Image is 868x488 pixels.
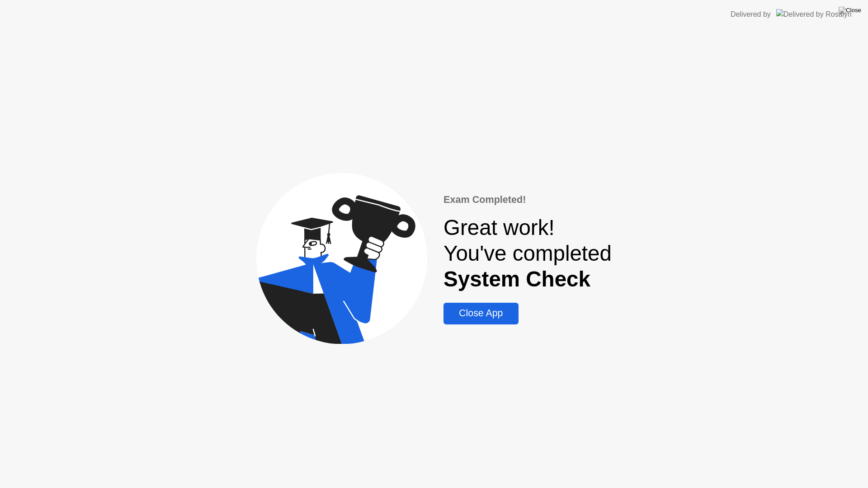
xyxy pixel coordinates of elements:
[839,7,861,14] img: Close
[731,9,771,20] div: Delivered by
[446,308,515,319] div: Close App
[776,9,852,19] img: Delivered by Rosalyn
[443,303,518,324] button: Close App
[443,215,612,292] div: Great work! You've completed
[443,267,590,291] b: System Check
[443,192,612,207] div: Exam Completed!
